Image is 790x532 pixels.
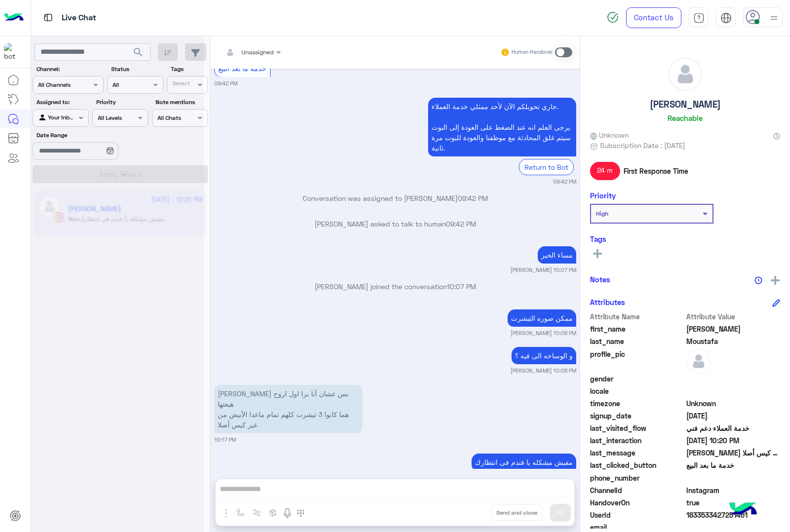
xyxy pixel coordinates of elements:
[686,448,781,458] span: ماشي بس عشان أنا برا اول اروح هبعتها هما كانوا 3 تيشرت كلهم تمام ماعدا الأبيض من غير كيس أصلا
[596,210,608,217] b: High
[428,98,576,156] p: 12/10/2025, 9:42 PM
[171,79,190,90] div: Select
[458,194,488,202] span: 09:42 PM
[508,309,576,327] p: 12/10/2025, 10:08 PM
[590,485,684,495] span: ChannelId
[538,246,576,264] p: 12/10/2025, 10:07 PM
[214,281,576,292] p: [PERSON_NAME] joined the conversation
[214,219,576,229] p: [PERSON_NAME] asked to talk to human
[512,48,553,56] small: Human Handover
[590,411,684,421] span: signup_date
[214,385,362,433] p: 12/10/2025, 10:17 PM
[590,130,629,140] span: Unknown
[511,266,576,274] small: [PERSON_NAME] 10:07 PM
[686,473,781,483] span: null
[590,298,625,306] h6: Attributes
[686,374,781,384] span: null
[720,12,732,24] img: tab
[590,275,610,284] h6: Notes
[214,193,576,203] p: Conversation was assigned to [PERSON_NAME]
[686,497,781,508] span: true
[686,386,781,396] span: null
[771,276,780,285] img: add
[4,43,22,61] img: 713415422032625
[42,11,54,24] img: tab
[669,57,702,91] img: defaultAdmin.png
[553,178,576,186] small: 09:42 PM
[590,336,684,346] span: last_name
[668,114,703,122] h6: Reachable
[218,64,266,73] span: خدمة ما بعد البيع
[726,493,760,527] img: hulul-logo.png
[511,367,576,375] small: [PERSON_NAME] 10:08 PM
[590,324,684,334] span: first_name
[590,435,684,446] span: last_interaction
[590,448,684,458] span: last_message
[4,7,24,28] img: Logo
[590,162,620,180] span: 24 m
[590,191,616,200] h6: Priority
[686,460,781,470] span: خدمة ما بعد البيع
[590,311,684,322] span: Attribute Name
[214,79,237,87] small: 09:42 PM
[590,497,684,508] span: HandoverOn
[686,435,781,446] span: 2025-10-12T19:20:26.322Z
[650,99,721,110] h5: [PERSON_NAME]
[590,423,684,433] span: last_visited_flow
[626,7,681,28] a: Contact Us
[590,510,684,520] span: UserId
[109,166,126,183] div: loading...
[689,7,709,28] a: tab
[686,485,781,495] span: 8
[590,234,780,243] h6: Tags
[686,398,781,409] span: Unknown
[491,504,543,521] button: Send and close
[241,48,274,56] span: Unassigned
[686,311,781,322] span: Attribute Value
[768,12,780,24] img: profile
[686,423,781,433] span: خدمة العملاء دعم فني
[472,454,576,471] p: 12/10/2025, 10:20 PM
[62,11,96,25] p: Live Chat
[686,324,781,334] span: Mahmoud
[686,510,781,520] span: 1833533427251461
[686,349,711,374] img: defaultAdmin.png
[624,166,688,176] span: First Response Time
[590,349,684,372] span: profile_pic
[519,159,574,175] div: Return to Bot
[590,398,684,409] span: timezone
[590,473,684,483] span: phone_number
[590,386,684,396] span: locale
[600,140,685,151] span: Subscription Date : [DATE]
[512,347,576,364] p: 12/10/2025, 10:08 PM
[446,220,476,228] span: 09:42 PM
[511,329,576,337] small: [PERSON_NAME] 10:08 PM
[686,411,781,421] span: 2025-10-02T18:33:57.984Z
[693,12,705,24] img: tab
[754,276,762,284] img: notes
[590,374,684,384] span: gender
[447,282,476,291] span: 10:07 PM
[607,11,619,23] img: spinner
[214,436,236,444] small: 10:17 PM
[590,460,684,470] span: last_clicked_button
[686,336,781,346] span: Moustafa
